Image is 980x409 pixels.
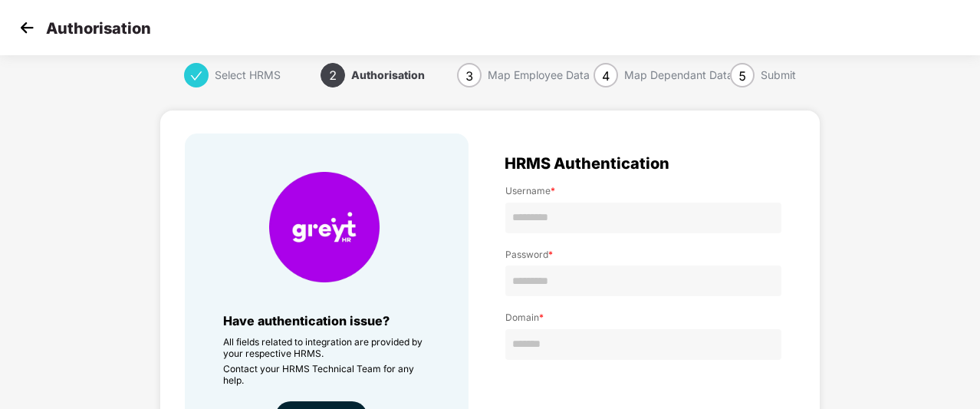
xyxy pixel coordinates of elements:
[738,68,746,84] span: 5
[488,63,590,87] div: Map Employee Data
[15,16,38,39] img: svg+xml;base64,PHN2ZyB4bWxucz0iaHR0cDovL3d3dy53My5vcmcvMjAwMC9zdmciIHdpZHRoPSIzMCIgaGVpZ2h0PSIzMC...
[215,63,281,87] div: Select HRMS
[465,68,473,84] span: 3
[761,63,796,87] div: Submit
[46,19,151,38] p: Authorisation
[505,185,781,196] label: Username
[223,336,430,359] p: All fields related to integration are provided by your respective HRMS.
[351,63,425,87] div: Authorisation
[329,68,337,83] span: 2
[505,157,669,170] span: HRMS Authentication
[223,313,390,328] span: Have authentication issue?
[602,68,610,84] span: 4
[505,312,781,323] label: Domain
[505,249,781,260] label: Password
[269,172,380,282] img: HRMS Company Icon
[190,70,202,82] span: check
[223,363,430,386] p: Contact your HRMS Technical Team for any help.
[624,63,733,87] div: Map Dependant Data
